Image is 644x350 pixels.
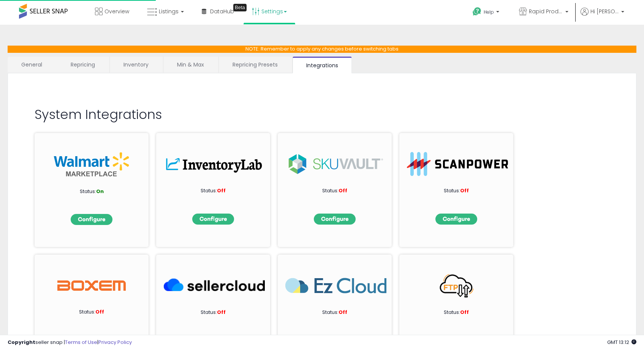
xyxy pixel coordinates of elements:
span: Rapid Productz [529,8,563,15]
p: Status: [297,309,373,316]
img: ScanPower-logo.png [407,152,508,176]
img: configbtn.png [314,214,356,225]
p: NOTE: Remember to apply any changes before switching tabs [8,46,636,53]
p: Status: [418,187,494,195]
h2: System Integrations [35,108,609,122]
a: Inventory [110,57,162,73]
span: DataHub [210,8,234,15]
p: Status: [54,309,130,316]
img: configbtn.png [435,214,477,225]
img: SellerCloud_266x63.png [164,274,265,298]
a: Repricing Presets [219,57,291,73]
img: EzCloud_266x63.png [285,274,386,298]
a: Min & Max [163,57,218,73]
span: Off [95,308,104,315]
a: Terms of Use [65,339,97,346]
span: Overview [104,8,129,15]
span: Off [217,309,226,316]
img: configbtn.png [192,214,234,225]
span: Off [217,187,226,194]
img: Boxem Logo [57,274,126,298]
span: Off [460,309,469,316]
span: Listings [159,8,179,15]
a: Privacy Policy [98,339,132,346]
span: 2025-10-9 13:12 GMT [607,339,636,346]
span: Off [339,309,347,316]
img: walmart_int.png [54,152,130,177]
a: General [8,57,56,73]
p: Status: [418,309,494,316]
a: Help [467,1,507,25]
div: Tooltip anchor [233,4,247,11]
img: sku.png [285,152,386,176]
span: Off [339,187,347,194]
a: Repricing [57,57,109,73]
p: Status: [297,187,373,195]
i: Get Help [472,7,482,16]
p: Status: [175,187,251,195]
img: inv.png [164,152,265,176]
div: seller snap | | [8,339,132,346]
p: Status: [54,188,130,195]
span: Hi [PERSON_NAME] [590,8,619,15]
img: configbtn.png [71,214,112,225]
img: FTP_266x63.png [407,274,508,298]
span: Off [460,187,469,194]
a: Integrations [293,57,352,73]
strong: Copyright [8,339,35,346]
span: Help [484,9,494,15]
a: Hi [PERSON_NAME] [581,8,624,25]
span: On [96,188,104,195]
p: Status: [175,309,251,316]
